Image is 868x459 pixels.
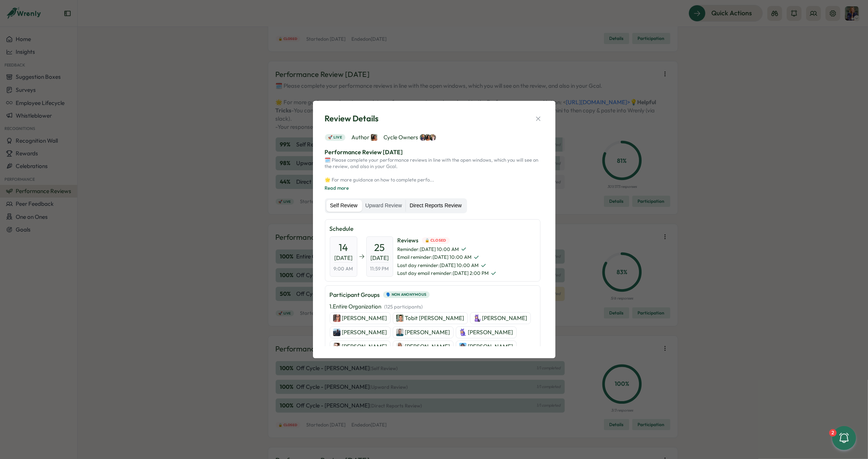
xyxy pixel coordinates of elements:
p: [PERSON_NAME] [405,342,450,351]
div: 2 [829,429,837,437]
img: Sara Knott [396,343,404,350]
a: Tobit MichaelTobit [PERSON_NAME] [393,312,468,324]
span: Reminder : [DATE] 10:00 AM [398,246,496,253]
a: Marina Ferreira[PERSON_NAME] [456,341,517,353]
p: Performance Review [DATE] [325,148,543,157]
span: [DATE] [370,254,389,263]
label: Self Review [326,200,361,212]
span: Last day reminder : [DATE] 10:00 AM [398,262,496,269]
span: 9:00 AM [334,266,353,272]
p: [PERSON_NAME] [342,342,387,351]
span: Last day email reminder : [DATE] 2:00 PM [398,270,496,277]
a: Jay Cowle[PERSON_NAME] [330,341,391,353]
p: [PERSON_NAME] [482,314,527,322]
span: 11:59 PM [370,266,389,272]
img: Alex Marshall [333,329,341,336]
p: [PERSON_NAME] [342,314,387,322]
img: Jay Cowle [333,343,341,350]
a: Alex Marshall[PERSON_NAME] [330,326,391,338]
span: 🗣️ Non Anonymous [386,292,427,298]
img: Viveca Riley [424,134,431,141]
img: Tomas Liepis [396,329,404,336]
span: Author [351,133,377,142]
span: Review Details [325,113,379,124]
label: Direct Reports Review [406,200,465,212]
label: Upward Review [361,200,405,212]
p: Schedule [330,224,536,233]
a: Kate Blackburn[PERSON_NAME] [330,312,391,324]
img: Kori Keeling [459,329,467,336]
img: Hanna Smith [420,134,426,141]
p: [PERSON_NAME] [405,328,450,337]
a: Allyn Neal[PERSON_NAME] [470,312,531,324]
span: 🔒 Closed [425,238,446,244]
span: Reviews [398,236,496,245]
p: 🗓️ Please complete your performance reviews in line with the open windows, which you will see on ... [325,157,543,183]
p: Tobit [PERSON_NAME] [405,314,464,322]
span: 14 [339,241,348,254]
img: Marina Ferreira [459,343,467,350]
button: Read more [325,185,349,192]
button: 2 [832,426,856,450]
p: [PERSON_NAME] [342,328,387,337]
img: Viveca Riley [371,134,377,141]
a: Kori Keeling[PERSON_NAME] [456,326,517,338]
span: Email reminder : [DATE] 10:00 AM [398,254,496,261]
span: 🚀 Live [328,134,342,140]
span: Cycle Owners [383,133,436,142]
a: Tomas Liepis[PERSON_NAME] [393,326,454,338]
p: [PERSON_NAME] [468,328,513,337]
span: ( 125 participants ) [385,304,423,310]
img: Hannah Saunders [429,134,436,141]
img: Kate Blackburn [333,314,341,322]
p: 1 . Entire Organization [330,303,423,311]
p: Participant Groups [330,290,380,300]
img: Allyn Neal [473,314,481,322]
a: Sara Knott[PERSON_NAME] [393,341,454,353]
p: [PERSON_NAME] [468,342,513,351]
span: [DATE] [334,254,352,263]
span: 25 [375,241,385,254]
img: Tobit Michael [396,314,404,322]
